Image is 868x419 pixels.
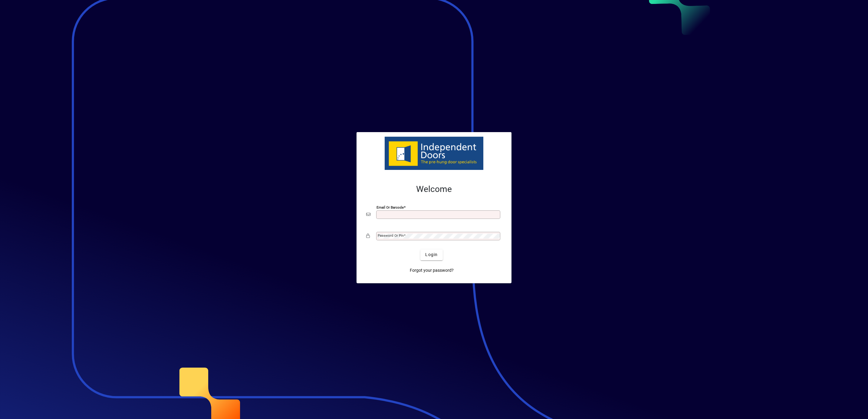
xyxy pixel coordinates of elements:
[376,205,404,209] mat-label: Email or Barcode
[407,265,456,276] a: Forgot your password?
[420,249,442,260] button: Login
[378,233,404,238] mat-label: Password or Pin
[410,267,454,274] span: Forgot your password?
[425,252,438,258] span: Login
[366,184,502,194] h2: Welcome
